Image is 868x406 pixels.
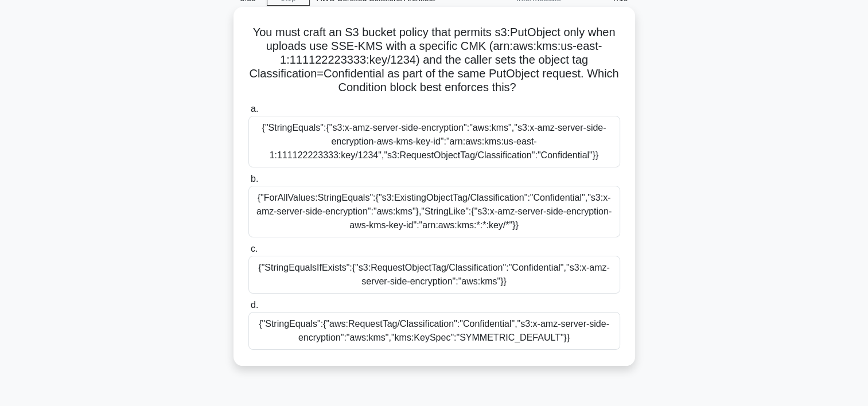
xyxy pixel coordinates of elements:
[251,300,258,310] span: d.
[251,244,258,253] span: c.
[248,116,620,167] div: {"StringEquals":{"s3:x-amz-server-side-encryption":"aws:kms","s3:x-amz-server-side-encryption-aws...
[248,312,620,350] div: {"StringEquals":{"aws:RequestTag/Classification":"Confidential","s3:x-amz-server-side-encryption"...
[251,104,258,114] span: a.
[251,174,258,184] span: b.
[247,25,621,95] h5: You must craft an S3 bucket policy that permits s3:PutObject only when uploads use SSE-KMS with a...
[248,256,620,294] div: {"StringEqualsIfExists":{"s3:RequestObjectTag/Classification":"Confidential","s3:x-amz-server-sid...
[248,186,620,237] div: {"ForAllValues:StringEquals":{"s3:ExistingObjectTag/Classification":"Confidential","s3:x-amz-serv...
